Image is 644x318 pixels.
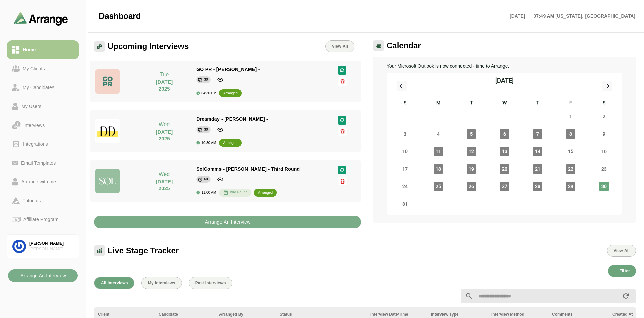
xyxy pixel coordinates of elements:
span: Monday, August 11, 2025 [434,147,443,156]
div: My Users [18,102,44,110]
span: Saturday, August 2, 2025 [599,112,609,121]
p: 07:49 AM [US_STATE], [GEOGRAPHIC_DATA] [529,12,635,20]
span: View All [332,44,348,49]
a: [PERSON_NAME][PERSON_NAME] Associates [7,234,79,258]
div: [PERSON_NAME] Associates [29,246,73,252]
span: Wednesday, August 27, 2025 [500,182,509,191]
span: Wednesday, August 6, 2025 [500,129,509,139]
div: S [587,99,620,108]
div: [DATE] [495,76,514,85]
span: Friday, August 8, 2025 [566,129,575,139]
span: Live Stage Tracker [108,246,179,256]
span: Sunday, August 17, 2025 [400,164,410,174]
span: Thursday, August 28, 2025 [533,182,542,191]
button: My Interviews [141,277,182,289]
a: View All [325,40,354,52]
div: arranged [258,189,273,196]
span: GO PR - [PERSON_NAME] - [196,67,260,72]
span: Monday, August 18, 2025 [434,164,443,174]
div: Status [280,311,362,317]
div: S [389,99,422,108]
div: 10:30 AM [196,141,216,145]
p: [DATE] 2025 [140,79,188,92]
div: [PERSON_NAME] [29,241,73,246]
span: Thursday, August 14, 2025 [533,147,542,156]
div: arranged [223,140,238,146]
div: W [488,99,521,108]
div: Interview Date/Time [370,311,423,317]
span: My Interviews [148,281,175,285]
div: 60 [204,176,208,183]
img: solcomms_logo.jpg [95,169,120,193]
a: Interviews [7,116,79,135]
span: Thursday, August 21, 2025 [533,164,542,174]
span: Upcoming Interviews [108,41,189,51]
span: Saturday, August 23, 2025 [599,164,609,174]
span: Friday, August 29, 2025 [566,182,575,191]
span: Tuesday, August 12, 2025 [467,147,476,156]
button: Filter [608,265,636,277]
a: Home [7,40,79,59]
a: Email Templates [7,153,79,172]
span: Monday, August 4, 2025 [434,129,443,139]
img: dreamdayla_logo.jpg [95,119,120,143]
span: Monday, August 25, 2025 [434,182,443,191]
span: Sunday, August 24, 2025 [400,182,410,191]
p: Wed [140,120,188,129]
p: Tue [140,71,188,79]
div: Client [98,311,151,317]
a: Arrange with me [7,172,79,191]
p: [DATE] 2025 [140,129,188,142]
span: Past Interviews [195,281,226,285]
span: Wednesday, August 13, 2025 [500,147,509,156]
span: Tuesday, August 19, 2025 [467,164,476,174]
span: Saturday, August 16, 2025 [599,147,609,156]
div: My Clients [20,65,48,73]
span: Calendar [387,41,421,51]
div: Email Templates [18,159,58,167]
b: Arrange An Interview [20,269,66,282]
span: Friday, August 22, 2025 [566,164,575,174]
span: Tuesday, August 5, 2025 [467,129,476,139]
span: Dreamday - [PERSON_NAME] - [196,116,268,122]
i: appended action [622,292,630,300]
div: 11:00 AM [196,191,216,195]
div: Third Round [219,189,252,197]
span: View All [613,248,630,253]
button: Past Interviews [189,277,232,289]
b: Arrange An Interview [205,216,251,228]
a: My Clients [7,59,79,78]
div: Arranged By [219,311,272,317]
span: Saturday, August 9, 2025 [599,129,609,139]
button: All Interviews [94,277,134,289]
span: Saturday, August 30, 2025 [599,182,609,191]
div: 04:30 PM [196,91,216,95]
span: SolComms - [PERSON_NAME] - Third Round [196,166,300,172]
span: Wednesday, August 20, 2025 [500,164,509,174]
div: Home [20,46,38,54]
span: Filter [619,269,630,273]
div: Interview Type [431,311,483,317]
div: Candidate [159,311,211,317]
a: My Candidates [7,78,79,97]
button: Arrange An Interview [94,216,361,228]
div: 30 [204,76,208,83]
img: arrangeai-name-small-logo.4d2b8aee.svg [14,12,68,25]
button: Arrange An Interview [8,269,78,282]
span: Tuesday, August 26, 2025 [467,182,476,191]
a: Integrations [7,135,79,153]
button: View All [607,245,636,257]
p: [DATE] 2025 [140,178,188,192]
span: Sunday, August 31, 2025 [400,199,410,209]
div: Comments [552,311,604,317]
a: My Users [7,97,79,116]
span: Sunday, August 10, 2025 [400,147,410,156]
span: Sunday, August 3, 2025 [400,129,410,139]
div: My Candidates [20,83,57,92]
img: GO-PR-LOGO.jpg [95,69,120,94]
div: M [422,99,455,108]
div: Interviews [21,121,47,129]
span: Thursday, August 7, 2025 [533,129,542,139]
a: Affiliate Program [7,210,79,229]
span: Dashboard [99,11,141,21]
